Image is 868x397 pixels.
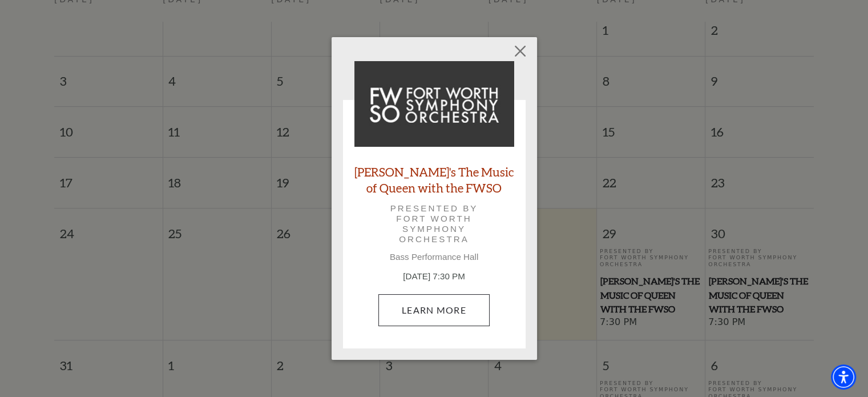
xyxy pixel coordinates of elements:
[378,294,490,326] a: August 29, 7:30 PM Learn More
[509,40,531,62] button: Close
[354,164,514,195] a: [PERSON_NAME]'s The Music of Queen with the FWSO
[370,203,498,245] p: Presented by Fort Worth Symphony Orchestra
[354,270,514,283] p: [DATE] 7:30 PM
[831,364,856,390] div: Accessibility Menu
[354,61,514,147] img: Windborne's The Music of Queen with the FWSO
[354,252,514,262] p: Bass Performance Hall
